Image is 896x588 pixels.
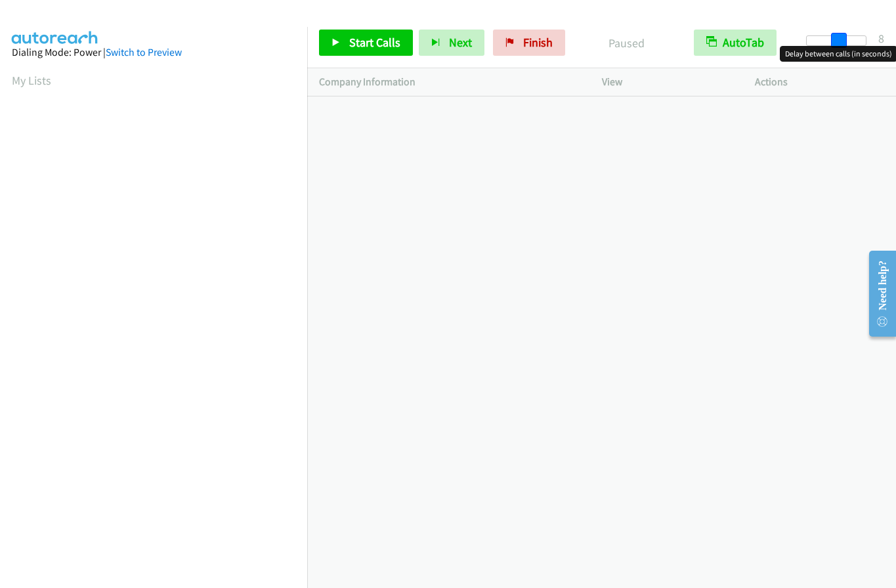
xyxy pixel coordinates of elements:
a: Switch to Preview [106,46,182,58]
div: 8 [878,30,884,47]
div: Dialing Mode: Power | [12,45,295,60]
a: Start Calls [319,30,413,56]
a: Finish [493,30,565,56]
p: Company Information [319,74,578,90]
iframe: Resource Center [858,241,896,346]
p: View [602,74,731,90]
span: Start Calls [349,35,400,50]
span: Finish [523,35,553,50]
span: Next [449,35,472,50]
button: AutoTab [694,30,777,56]
p: Actions [755,74,884,90]
button: Next [419,30,484,56]
p: Paused [583,34,670,52]
a: My Lists [12,73,51,88]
